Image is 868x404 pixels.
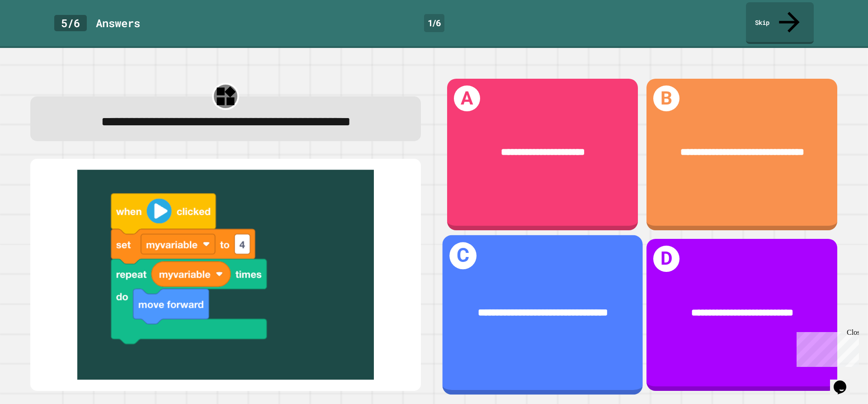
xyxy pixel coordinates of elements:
[54,15,87,31] div: 5 / 6
[39,170,412,380] img: quiz-media%2FYRn7cQsNKcMkLeA42D1u.png
[454,86,480,111] h1: A
[746,2,814,44] a: Skip
[424,14,444,32] div: 1 / 6
[96,15,140,31] div: Answer s
[653,246,679,271] h1: D
[830,368,859,395] iframe: chat widget
[793,328,859,367] iframe: chat widget
[449,242,476,270] h1: C
[653,86,679,111] h1: B
[4,4,62,57] div: Chat with us now!Close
